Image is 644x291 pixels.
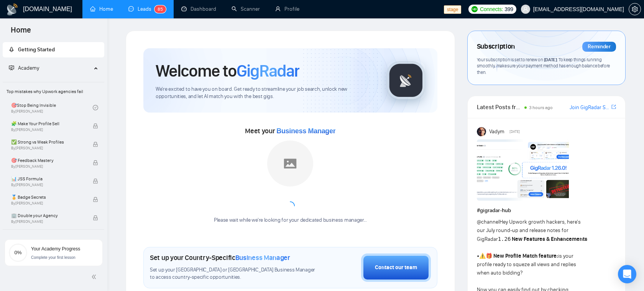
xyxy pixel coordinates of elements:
[629,6,641,12] span: setting
[611,103,616,111] a: export
[5,25,37,41] span: Home
[498,236,511,242] code: 1.26
[93,160,98,165] span: lock
[9,250,27,255] span: 0%
[9,65,14,70] span: fund-projection-screen
[11,146,85,150] span: By [PERSON_NAME]
[489,128,504,136] span: Vadym
[477,139,569,201] img: F09AC4U7ATU-image.png
[154,5,166,13] sup: 85
[544,57,557,62] span: [DATE]
[11,157,85,164] span: 🎯 Feedback Mastery
[11,193,85,201] span: 🏅 Badge Secrets
[582,42,616,52] div: Reminder
[479,253,486,259] span: ⚠️
[275,6,299,12] a: userProfile
[9,47,14,52] span: rocket
[156,60,299,81] h1: Welcome to
[509,128,520,135] span: [DATE]
[512,236,587,242] strong: New Features & Enhancements
[529,105,553,110] span: 3 hours ago
[286,201,295,211] span: loading
[128,6,166,12] a: messageLeads85
[477,102,522,112] span: Latest Posts from the GigRadar Community
[245,127,335,135] span: Meet your
[160,7,163,12] span: 5
[629,3,641,15] button: setting
[570,103,610,112] a: Join GigRadar Slack Community
[209,217,371,224] div: Please wait while we're looking for your dedicated business manager...
[18,46,55,53] span: Getting Started
[3,84,103,99] span: Top mistakes why Upwork agencies fail
[11,164,85,169] span: By [PERSON_NAME]
[444,5,461,14] span: stage
[235,253,290,262] span: Business Manager
[486,253,492,259] span: 🎁
[93,142,98,147] span: lock
[232,6,260,12] a: searchScanner
[9,65,39,71] span: Academy
[611,104,616,110] span: export
[477,57,610,75] span: Your subscription is set to renew on . To keep things running smoothly, make sure your payment me...
[477,206,616,215] h1: # gigradar-hub
[504,5,513,13] span: 399
[6,3,18,16] img: logo
[3,231,103,247] span: BONUS
[276,127,335,135] span: Business Manager
[150,266,319,281] span: Set up your [GEOGRAPHIC_DATA] or [GEOGRAPHIC_DATA] Business Manager to access country-specific op...
[93,105,98,110] span: check-circle
[93,197,98,202] span: lock
[11,128,85,132] span: By [PERSON_NAME]
[156,86,375,100] span: We're excited to have you on board. Get ready to streamline your job search, unlock new opportuni...
[477,127,486,136] img: Vadym
[3,79,104,282] li: Academy Homepage
[181,6,216,12] a: dashboardDashboard
[11,183,85,187] span: By [PERSON_NAME]
[150,253,290,262] h1: Set up your Country-Specific
[477,40,515,53] span: Subscription
[11,120,85,128] span: 🧩 Make Your Profile Sell
[93,123,98,129] span: lock
[629,6,641,12] a: setting
[11,138,85,146] span: ✅ Strong vs Weak Profiles
[11,175,85,183] span: 📊 JSS Formula
[618,265,636,283] div: Open Intercom Messenger
[31,246,80,252] span: Your Academy Progress
[93,178,98,184] span: lock
[158,7,160,12] span: 8
[93,215,98,221] span: lock
[361,253,431,282] button: Contact our team
[11,99,93,116] a: 🎯Stop Being InvisibleBy[PERSON_NAME]
[18,65,39,71] span: Academy
[90,6,113,12] a: homeHome
[267,141,313,186] img: placeholder.png
[11,212,85,219] span: 🏢 Double your Agency
[31,255,76,260] span: Complete your first lesson
[472,6,478,12] img: upwork-logo.png
[477,219,499,225] span: @channel
[91,273,99,281] span: double-left
[480,5,503,13] span: Connects:
[387,61,425,100] img: gigradar-logo.png
[375,263,417,272] div: Contact our team
[3,42,104,57] li: Getting Started
[11,219,85,224] span: By [PERSON_NAME]
[11,201,85,206] span: By [PERSON_NAME]
[523,7,528,12] span: user
[493,253,558,259] strong: New Profile Match feature:
[237,60,299,81] span: GigRadar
